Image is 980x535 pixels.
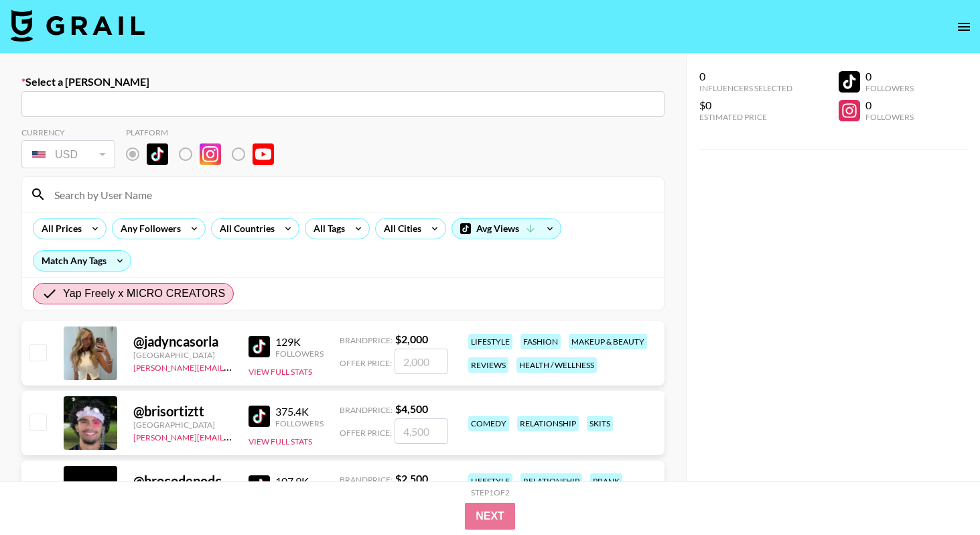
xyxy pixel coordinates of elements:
[133,350,232,360] div: [GEOGRAPHIC_DATA]
[305,219,348,239] div: All Tags
[275,335,324,349] div: 129K
[340,428,392,438] span: Offer Price:
[21,75,664,88] label: Select a [PERSON_NAME]
[24,143,113,166] div: USD
[516,357,597,373] div: health / wellness
[133,360,395,373] a: [PERSON_NAME][EMAIL_ADDRESS][PERSON_NAME][DOMAIN_NAME]
[468,334,512,349] div: lifestyle
[699,112,792,122] div: Estimated Price
[21,127,115,137] div: Currency
[133,473,232,489] div: @ brocodepodcastofficial
[465,503,515,530] button: Next
[113,219,184,239] div: Any Followers
[569,334,647,349] div: makeup & beauty
[520,473,582,489] div: relationship
[865,83,914,93] div: Followers
[275,349,324,359] div: Followers
[699,70,792,83] div: 0
[249,367,312,377] button: View Full Stats
[520,334,561,349] div: fashion
[468,357,508,373] div: reviews
[33,219,84,239] div: All Prices
[865,70,914,83] div: 0
[133,430,395,442] a: [PERSON_NAME][EMAIL_ADDRESS][PERSON_NAME][DOMAIN_NAME]
[340,475,393,485] span: Brand Price:
[33,251,131,271] div: Match Any Tags
[340,335,393,345] span: Brand Price:
[699,99,792,112] div: $0
[133,333,232,350] div: @ jadyncasorla
[212,219,277,239] div: All Countries
[468,416,509,431] div: comedy
[147,143,168,165] img: TikTok
[133,420,232,430] div: [GEOGRAPHIC_DATA]
[468,473,512,489] div: lifestyle
[46,184,656,205] input: Search by User Name
[200,143,221,165] img: Instagram
[517,416,579,431] div: relationship
[249,406,270,427] img: TikTok
[590,473,622,489] div: prank
[395,472,428,485] strong: $ 2,500
[395,402,428,415] strong: $ 4,500
[951,13,977,40] button: open drawer
[63,286,225,302] span: Yap Freely x MICRO CREATORS
[395,333,428,345] strong: $ 2,000
[395,349,448,374] input: 2,000
[471,487,510,497] div: Step 1 of 2
[340,405,393,415] span: Brand Price:
[275,405,324,418] div: 375.4K
[21,137,115,171] div: Currency is locked to USD
[395,418,448,444] input: 4,500
[587,416,613,431] div: skits
[699,83,792,93] div: Influencers Selected
[126,127,285,137] div: Platform
[249,436,312,447] button: View Full Stats
[133,403,232,420] div: @ brisortiztt
[126,140,285,168] div: List locked to TikTok.
[865,99,914,112] div: 0
[11,9,145,42] img: Grail Talent
[249,336,270,357] img: TikTok
[275,475,324,488] div: 107.9K
[249,475,270,497] img: TikTok
[275,418,324,428] div: Followers
[452,219,561,239] div: Avg Views
[253,143,274,165] img: YouTube
[340,358,392,368] span: Offer Price:
[865,112,914,122] div: Followers
[376,219,424,239] div: All Cities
